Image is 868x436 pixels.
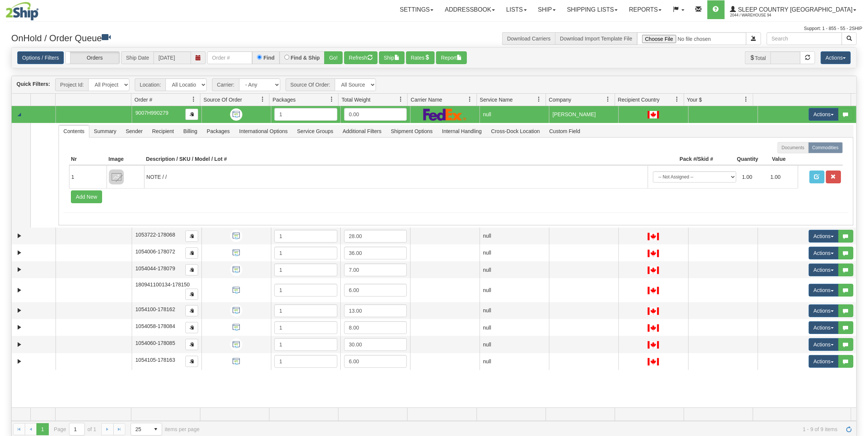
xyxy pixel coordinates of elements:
span: 1054058-178084 [135,323,175,329]
a: Your $ filter column settings [740,93,753,106]
a: Ship [533,0,561,19]
span: Summary [89,125,121,137]
span: Your $ [687,96,702,103]
a: Collapse [15,110,24,119]
span: Source Of Order: [286,78,335,91]
button: Actions [821,51,851,64]
th: Quantity [715,153,760,165]
a: Expand [15,340,24,349]
a: Download Import Template File [560,36,632,42]
a: Download Carriers [507,36,551,42]
img: CA [648,267,659,274]
span: Shipment Options [387,125,437,137]
label: Commodities [808,142,843,153]
td: null [480,244,549,261]
th: Nr [69,153,107,165]
button: Actions [809,230,839,243]
button: Copy to clipboard [185,264,198,276]
button: Refresh [344,51,378,64]
button: Actions [809,264,839,276]
button: Actions [809,108,839,121]
span: Total Weight [341,96,370,103]
img: CA [648,341,659,349]
span: 25 [135,426,145,433]
td: 1.00 [767,168,796,186]
span: Custom Field [545,125,585,137]
button: Actions [809,338,839,351]
a: Expand [15,306,24,315]
label: Find & Ship [291,55,320,60]
a: Expand [15,265,24,274]
span: Page sizes drop down [131,423,162,436]
div: Support: 1 - 855 - 55 - 2SHIP [6,25,862,32]
td: NOTE / / [144,165,648,188]
img: CA [648,324,659,332]
span: 180941100134-178150 [135,282,190,288]
span: Service Name [480,96,513,103]
img: CA [648,307,659,315]
a: Source Of Order filter column settings [256,93,269,106]
img: CA [648,111,659,118]
span: Source Of Order [203,96,242,103]
a: Total Weight filter column settings [394,93,407,106]
td: 1 [69,165,107,188]
a: Reports [623,0,667,19]
button: Report [436,51,467,64]
span: Contents [59,125,89,137]
button: Actions [809,247,839,259]
span: International Options [235,125,292,137]
span: 1054006-178072 [135,249,175,255]
button: Ship [379,51,405,64]
input: Page 1 [69,423,84,435]
span: Page of 1 [54,423,96,436]
span: Ship Date [121,51,153,64]
button: Actions [809,355,839,368]
label: Documents [778,142,809,153]
th: Value [760,153,798,165]
span: Sleep Country [GEOGRAPHIC_DATA] [736,6,853,13]
button: Copy to clipboard [185,231,198,242]
span: Location: [135,78,165,91]
img: CA [648,250,659,257]
label: Quick Filters: [17,80,50,88]
img: API [230,284,242,297]
span: 9007H990279 [135,110,168,116]
img: CA [648,358,659,366]
img: API [230,355,242,368]
img: API [230,230,242,242]
span: Carrier: [212,78,239,91]
a: Sleep Country [GEOGRAPHIC_DATA] 2044 / Warehouse 94 [725,0,862,19]
button: Copy to clipboard [185,356,198,367]
button: Copy to clipboard [185,305,198,316]
a: Refresh [843,423,855,435]
a: Options / Filters [17,51,64,64]
a: Recipient Country filter column settings [671,93,684,106]
span: Packages [272,96,295,103]
th: Description / SKU / Model / Lot # [144,153,648,165]
span: 1054044-178079 [135,265,175,271]
a: Expand [15,248,24,258]
img: API [230,264,242,276]
span: Order # [134,96,152,103]
span: Billing [179,125,202,137]
a: Expand [15,286,24,295]
span: Sender [121,125,147,137]
td: null [480,278,549,302]
input: Import [637,32,746,45]
a: Lists [501,0,532,19]
td: null [480,261,549,278]
button: Copy to clipboard [185,289,198,300]
button: Actions [809,321,839,334]
img: FedEx Express® [423,108,466,121]
h3: OnHold / Order Queue [11,32,429,43]
button: Actions [809,284,839,297]
button: Actions [809,304,839,317]
span: Packages [202,125,234,137]
td: null [480,353,549,370]
input: Search [767,32,842,45]
span: Page 1 [36,423,48,435]
button: Add New [71,190,102,203]
td: null [480,106,549,123]
img: logo2044.jpg [6,2,39,21]
span: Additional Filters [338,125,386,137]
